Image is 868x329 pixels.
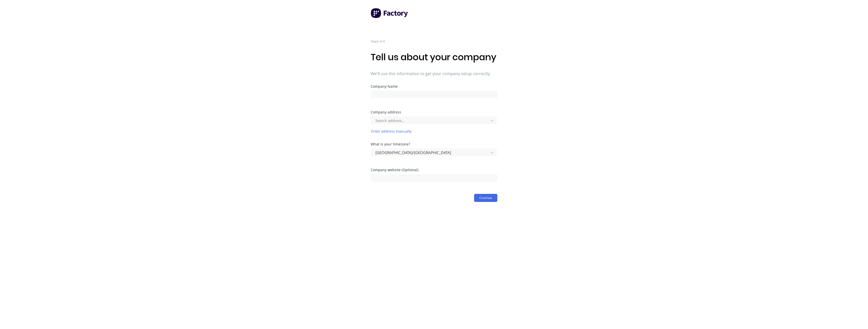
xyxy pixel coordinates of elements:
[371,52,497,63] h1: Tell us about your company
[371,85,497,88] div: Company Name
[371,8,409,18] img: Factory
[371,168,497,172] div: Company website (Optional)
[371,142,497,146] div: What is your timezone?
[371,110,497,114] div: Company address
[371,39,385,43] span: Step 2 of 4
[474,194,497,202] button: Continue
[371,71,497,77] span: We'll use this information to get your company setup correctly.
[371,128,412,134] button: Enter address manually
